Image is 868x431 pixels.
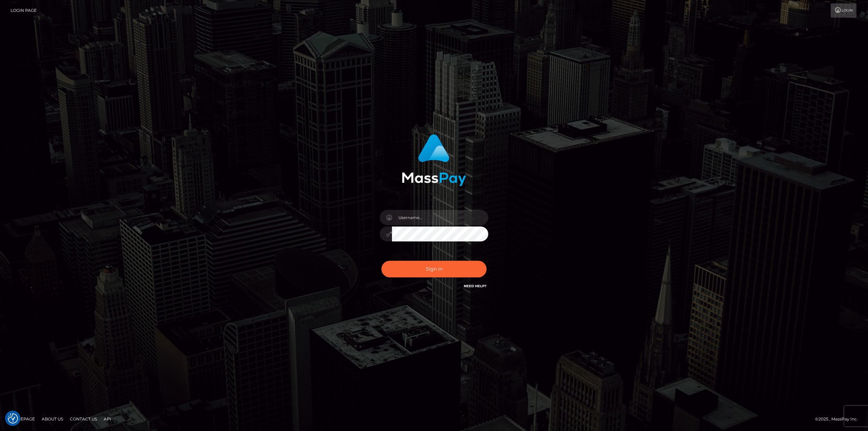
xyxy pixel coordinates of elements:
a: Login [831,3,856,18]
img: MassPay Login [402,134,466,186]
img: Revisit consent button [8,413,18,424]
button: Sign in [381,261,487,277]
input: Username... [392,210,488,225]
div: © 2025 , MassPay Inc. [815,415,863,423]
a: Homepage [7,414,38,424]
a: Contact Us [67,414,100,424]
a: Need Help? [464,284,487,288]
a: API [101,414,114,424]
a: Login Page [11,3,37,18]
button: Consent Preferences [8,413,18,424]
a: About Us [39,414,66,424]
